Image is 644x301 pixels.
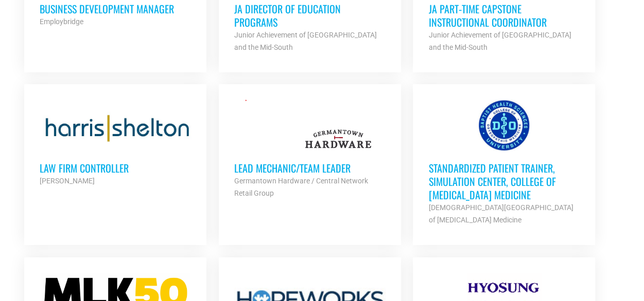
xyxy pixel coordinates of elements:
strong: Junior Achievement of [GEOGRAPHIC_DATA] and the Mid-South [428,31,571,51]
strong: Employbridge [40,17,83,26]
h3: Law Firm Controller [40,161,191,175]
a: Law Firm Controller [PERSON_NAME] [24,84,206,202]
strong: Junior Achievement of [GEOGRAPHIC_DATA] and the Mid-South [234,31,377,51]
strong: Germantown Hardware / Central Network Retail Group [234,177,368,197]
h3: Business Development Manager [40,2,191,15]
a: Lead Mechanic/Team Leader Germantown Hardware / Central Network Retail Group [219,84,401,215]
h3: Lead Mechanic/Team Leader [234,161,386,175]
h3: JA Part‐time Capstone Instructional Coordinator [428,2,580,29]
a: Standardized Patient Trainer, Simulation Center, College of [MEDICAL_DATA] Medicine [DEMOGRAPHIC_... [413,84,595,241]
strong: [DEMOGRAPHIC_DATA][GEOGRAPHIC_DATA] of [MEDICAL_DATA] Medicine [428,203,573,224]
h3: JA Director of Education Programs [234,2,386,29]
h3: Standardized Patient Trainer, Simulation Center, College of [MEDICAL_DATA] Medicine [428,161,580,201]
strong: [PERSON_NAME] [40,177,95,185]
